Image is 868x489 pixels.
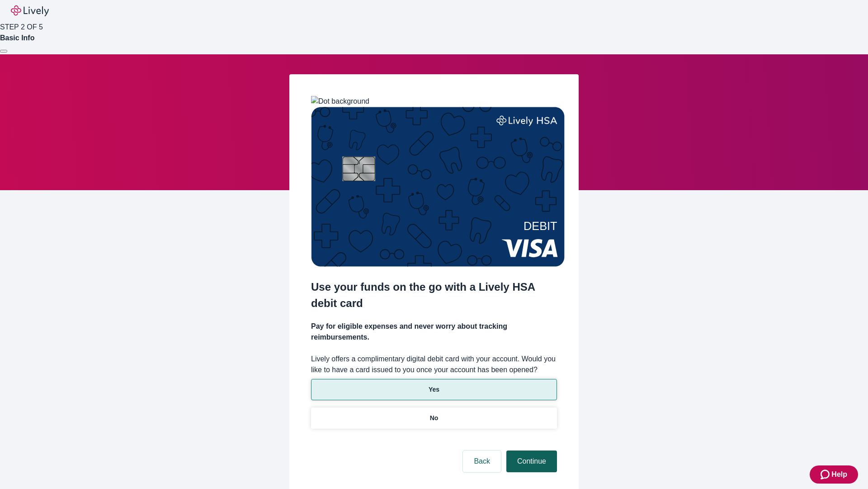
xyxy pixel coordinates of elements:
[311,321,557,343] h4: Pay for eligible expenses and never worry about tracking reimbursements.
[11,5,49,16] img: Lively
[463,451,501,472] button: Back
[311,96,369,107] img: Dot background
[311,354,557,375] label: Lively offers a complimentary digital debit card with your account. Would you like to have a card...
[506,451,557,472] button: Continue
[810,465,858,484] button: Zendesk support iconHelp
[311,107,565,267] img: Debit card
[821,469,831,480] svg: Zendesk support icon
[430,413,439,423] p: No
[311,279,557,312] h2: Use your funds on the go with a Lively HSA debit card
[311,379,557,400] button: Yes
[311,407,557,429] button: No
[831,469,847,480] span: Help
[429,385,439,394] p: Yes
